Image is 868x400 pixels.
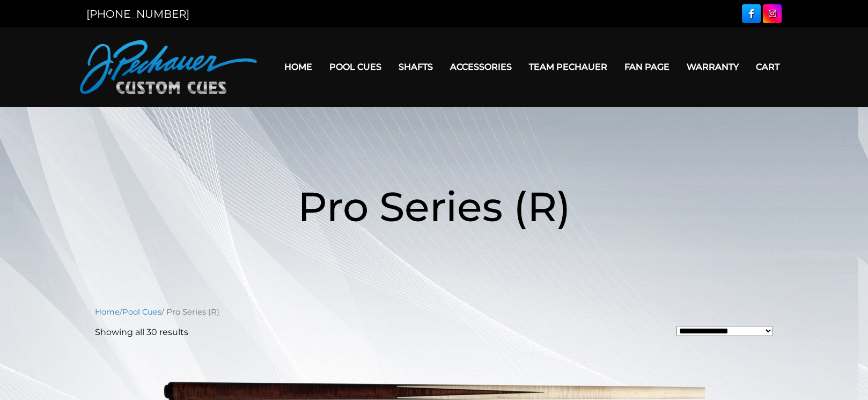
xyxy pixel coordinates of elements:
a: Pool Cues [321,53,390,81]
span: Pro Series (R) [298,181,571,231]
nav: Breadcrumb [95,306,773,318]
p: Showing all 30 results [95,326,188,339]
a: [PHONE_NUMBER] [86,8,189,20]
a: Pool Cues [122,307,161,317]
a: Accessories [442,53,520,81]
select: Shop order [676,326,773,336]
a: Home [276,53,321,81]
a: Team Pechauer [520,53,616,81]
a: Warranty [678,53,747,81]
a: Fan Page [616,53,678,81]
a: Home [95,307,120,317]
a: Cart [747,53,788,81]
img: Pechauer Custom Cues [80,40,257,94]
a: Shafts [390,53,442,81]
